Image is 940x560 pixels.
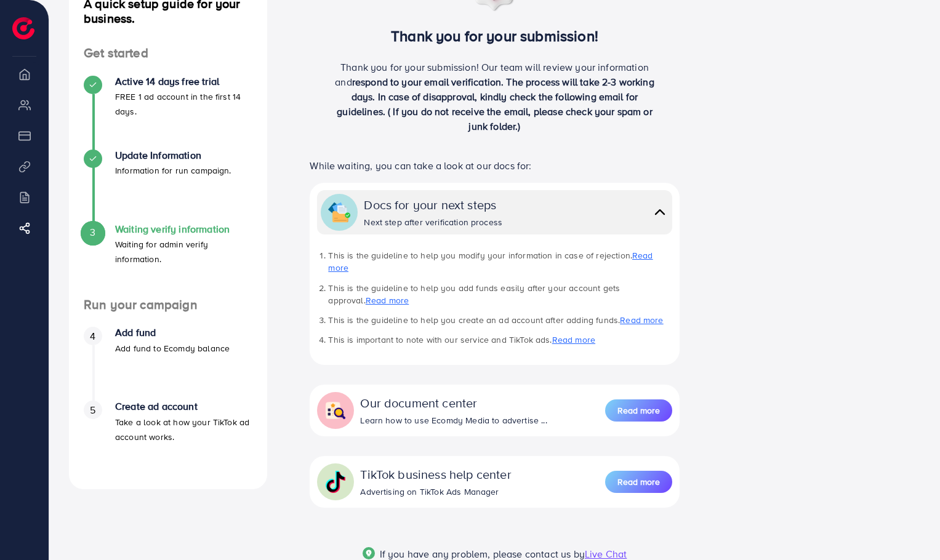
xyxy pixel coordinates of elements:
div: Learn how to use Ecomdy Media to advertise ... [360,414,547,426]
span: Read more [617,476,660,488]
img: collapse [324,399,347,422]
img: collapse [328,201,350,223]
h4: Add fund [115,327,230,338]
button: Read more [605,399,672,422]
p: Add fund to Ecomdy balance [115,341,230,356]
h4: Waiting verify information [115,223,252,235]
a: Read more [552,334,595,346]
button: Read more [605,471,672,493]
span: 5 [90,403,95,417]
h4: Create ad account [115,401,252,412]
li: This is the guideline to help you add funds easily after your account gets approval. [328,282,672,307]
h4: Update Information [115,150,231,161]
iframe: Chat [888,505,931,551]
div: TikTok business help center [360,465,511,483]
p: Take a look at how your TikTok ad account works. [115,415,252,444]
div: Our document center [360,394,547,412]
h4: Get started [69,46,267,61]
li: Active 14 days free trial [69,76,267,150]
span: 4 [90,329,95,343]
h3: Thank you for your submission! [289,27,700,45]
a: Read more [366,294,409,306]
div: Docs for your next steps [364,196,502,214]
p: FREE 1 ad account in the first 14 days. [115,89,252,119]
img: collapse [324,471,347,493]
h4: Active 14 days free trial [115,76,252,87]
a: Read more [605,398,672,423]
img: collapse [651,203,669,221]
p: Information for run campaign. [115,163,231,178]
a: Read more [620,314,663,326]
li: Create ad account [69,401,267,474]
img: logo [12,17,34,39]
li: This is the guideline to help you create an ad account after adding funds. [328,314,672,326]
p: Waiting for admin verify information. [115,237,252,266]
li: Update Information [69,150,267,223]
a: Read more [328,249,653,274]
p: Thank you for your submission! Our team will review your information and [331,60,659,134]
p: While waiting, you can take a look at our docs for: [310,158,679,173]
img: Popup guide [363,547,375,559]
span: respond to your email verification. The process will take 2-3 working days. In case of disapprova... [337,75,654,133]
div: Next step after verification process [364,216,502,228]
h4: Run your campaign [69,297,267,313]
li: Add fund [69,327,267,401]
span: Read more [617,404,660,417]
li: Waiting verify information [69,223,267,297]
span: 3 [90,225,95,239]
div: Advertising on TikTok Ads Manager [360,486,511,498]
li: This is important to note with our service and TikTok ads. [328,334,672,346]
a: Read more [605,470,672,494]
li: This is the guideline to help you modify your information in case of rejection. [328,249,672,274]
